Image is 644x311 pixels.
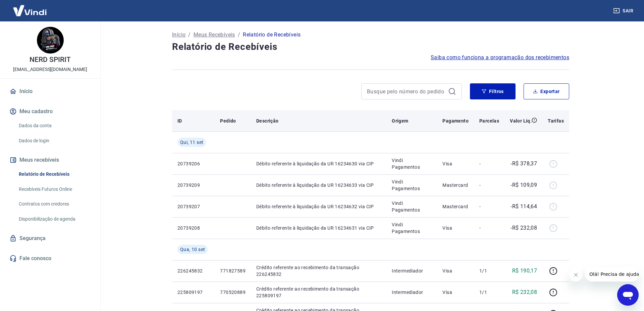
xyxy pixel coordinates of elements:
[220,118,236,124] p: Pedido
[243,31,301,39] p: Relatório de Recebíveis
[392,178,432,192] p: Vindi Pagamentos
[548,118,564,124] p: Tarifas
[431,54,569,62] a: Saiba como funciona a programação dos recebimentos
[177,160,209,167] p: 20739206
[392,267,432,274] p: Intermediador
[256,264,381,278] p: Crédito referente ao recebimento da transação 226245832
[8,231,92,246] a: Segurança
[177,225,209,231] p: 20739208
[442,225,469,231] p: Visa
[442,267,469,274] p: Visa
[256,182,381,188] p: Débito referente à liquidação da UR 16234633 via CIP
[612,5,636,17] button: Sair
[16,182,92,196] a: Recebíveis Futuros Online
[220,289,246,296] p: 770520889
[16,134,92,148] a: Dados de login
[194,31,235,39] a: Meus Recebíveis
[511,203,537,211] p: -R$ 114,64
[256,225,381,231] p: Débito referente à liquidação da UR 16234631 via CIP
[177,203,209,210] p: 20739207
[220,267,246,274] p: 771827589
[479,289,499,296] p: 1/1
[585,267,639,282] iframe: Mensagem da empresa
[392,118,408,124] p: Origem
[13,66,87,73] p: [EMAIL_ADDRESS][DOMAIN_NAME]
[512,267,537,275] p: R$ 190,17
[392,221,432,235] p: Vindi Pagamentos
[238,31,240,39] p: /
[442,203,469,210] p: Mastercard
[180,139,203,146] span: Qui, 11 set
[511,224,537,232] p: -R$ 232,08
[479,267,499,274] p: 1/1
[8,153,92,167] button: Meus recebíveis
[256,286,381,299] p: Crédito referente ao recebimento da transação 225809197
[4,5,56,10] span: Olá! Precisa de ajuda?
[8,0,52,21] img: Vindi
[442,289,469,296] p: Visa
[512,288,537,296] p: R$ 232,08
[617,284,639,306] iframe: Botão para abrir a janela de mensagens
[8,104,92,119] button: Meu cadastro
[392,289,432,296] p: Intermediador
[30,56,70,63] p: NERD SPIRIT
[470,83,516,99] button: Filtros
[256,118,279,124] p: Descrição
[479,160,499,167] p: -
[177,182,209,188] p: 20739209
[479,203,499,210] p: -
[172,31,185,39] a: Início
[511,181,537,189] p: -R$ 109,09
[16,119,92,133] a: Dados da conta
[510,118,532,124] p: Valor Líq.
[442,182,469,188] p: Mastercard
[172,40,569,54] h4: Relatório de Recebíveis
[392,157,432,170] p: Vindi Pagamentos
[367,86,445,96] input: Busque pelo número do pedido
[479,182,499,188] p: -
[16,167,92,181] a: Relatório de Recebíveis
[177,267,209,274] p: 226245832
[479,118,499,124] p: Parcelas
[442,160,469,167] p: Visa
[479,225,499,231] p: -
[8,84,92,99] a: Início
[256,160,381,167] p: Débito referente à liquidação da UR 16234630 via CIP
[511,160,537,168] p: -R$ 378,37
[180,246,205,253] span: Qua, 10 set
[569,268,583,282] iframe: Fechar mensagem
[392,200,432,213] p: Vindi Pagamentos
[37,27,64,54] img: 7ee62d26-7af3-4c22-a461-987aabf83bdd.jpeg
[524,83,569,99] button: Exportar
[177,289,209,296] p: 225809197
[16,212,92,226] a: Disponibilização de agenda
[8,251,92,266] a: Fale conosco
[256,203,381,210] p: Débito referente à liquidação da UR 16234632 via CIP
[16,197,92,211] a: Contratos com credores
[188,31,191,39] p: /
[177,118,182,124] p: ID
[442,118,469,124] p: Pagamento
